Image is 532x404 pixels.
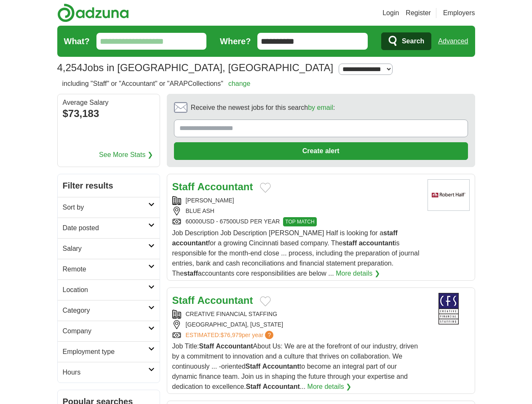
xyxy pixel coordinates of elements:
strong: Accountant [263,383,300,390]
h2: Filter results [58,174,160,197]
strong: Accountant [216,343,253,350]
a: Remote [58,259,160,279]
a: Login [382,8,399,18]
div: Average Salary [63,99,155,106]
a: Staff Accountant [172,295,253,306]
span: Receive the newest jobs for this search : [191,103,335,113]
strong: Staff [172,295,195,306]
span: 4,254 [57,60,83,75]
span: Job Title: About Us: We are at the forefront of our industry, driven by a commitment to innovatio... [172,343,418,390]
strong: Staff [172,181,195,192]
span: TOP MATCH [283,217,316,226]
h2: Location [63,285,148,295]
h2: Company [63,326,148,336]
div: $73,183 [63,106,155,121]
strong: Staff [246,363,261,370]
label: Where? [220,35,251,48]
button: Search [381,32,431,50]
a: See More Stats ❯ [99,150,153,160]
button: Add to favorite jobs [260,183,271,193]
h2: Sort by [63,202,148,213]
a: [PERSON_NAME] [186,197,234,204]
a: Category [58,300,160,321]
a: Register [406,8,431,18]
h2: including "Staff" or "Accountant" or "ARAPCollections" [62,79,251,89]
a: Location [58,279,160,300]
button: Create alert [174,142,468,160]
a: More details ❯ [307,382,352,392]
strong: staff [383,229,398,237]
a: Sort by [58,197,160,218]
strong: staff [342,239,357,247]
h2: Hours [63,367,148,377]
strong: staff [184,270,198,277]
img: Adzuna logo [57,3,129,22]
a: Advanced [438,33,468,50]
div: BLUE ASH [172,207,421,215]
button: Add to favorite jobs [260,296,271,306]
h2: Salary [63,244,148,254]
h2: Employment type [63,347,148,357]
a: Company [58,321,160,341]
h1: Jobs in [GEOGRAPHIC_DATA], [GEOGRAPHIC_DATA] [57,62,334,73]
strong: Accountant [198,295,253,306]
a: Salary [58,238,160,259]
a: CREATIVE FINANCIAL STAFFING [186,311,278,317]
a: Employers [443,8,475,18]
img: Robert Half logo [428,179,470,211]
a: by email [308,104,333,111]
a: Date posted [58,218,160,238]
strong: Staff [246,383,261,390]
strong: Staff [199,343,214,350]
div: 60000USD - 67500USD PER YEAR [172,217,421,226]
a: change [228,80,251,87]
strong: accountant [359,239,395,247]
span: Job Description Job Description [PERSON_NAME] Half is looking for a for a growing Cincinnati base... [172,229,420,277]
a: Employment type [58,341,160,362]
strong: Accountant [262,363,299,370]
img: Creative Financial Staffing logo [428,293,470,324]
a: Staff Accountant [172,181,253,192]
span: $76,979 [220,332,242,338]
label: What? [64,35,90,48]
div: [GEOGRAPHIC_DATA], [US_STATE] [172,320,421,329]
strong: Accountant [198,181,253,192]
a: More details ❯ [336,268,380,279]
strong: accountant [172,239,208,247]
h2: Category [63,306,148,316]
a: Hours [58,362,160,383]
span: Search [402,33,424,50]
h2: Date posted [63,223,148,233]
a: ESTIMATED:$76,979per year? [186,331,275,340]
h2: Remote [63,264,148,274]
span: ? [265,331,273,339]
